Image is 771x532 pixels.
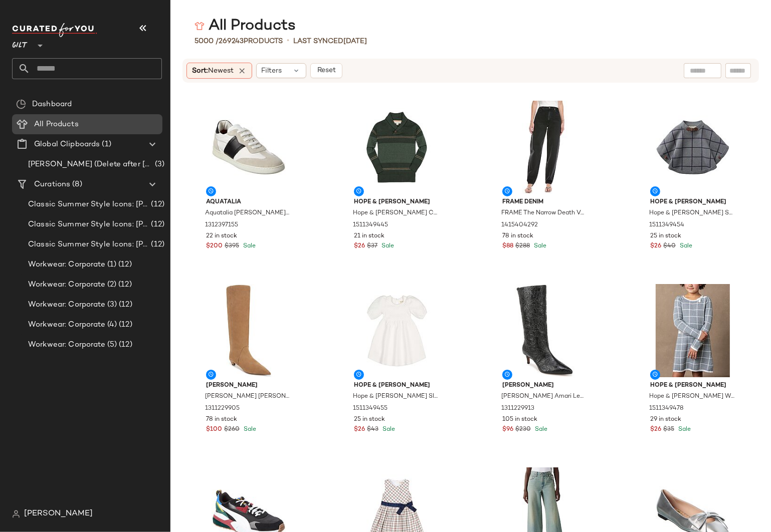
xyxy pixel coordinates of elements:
img: 1511349455_RLLATH.jpg [346,284,447,377]
span: Global Clipboards [34,139,100,150]
span: 5000 / [195,38,219,45]
img: 1415404292_RLLATH.jpg [494,101,596,194]
img: cfy_white_logo.C9jOOHJF.svg [12,23,97,37]
span: Sale [242,426,256,433]
span: Hope & [PERSON_NAME] Collar Sweater [353,209,438,218]
span: $26 [650,425,661,434]
span: (12) [117,319,132,331]
span: $43 [367,425,378,434]
span: $37 [367,242,377,251]
span: Sale [532,243,546,249]
img: 1511349478_RLLATH.jpg [642,284,743,377]
span: $26 [650,242,661,251]
span: 78 in stock [206,415,237,424]
span: Workwear: Corporate (3) [28,299,117,311]
span: $88 [502,242,513,251]
span: (12) [116,279,132,291]
span: Classic Summer Style Icons: [PERSON_NAME] (1) [28,199,149,210]
span: Hope & [PERSON_NAME] Sweater Cape [649,209,734,218]
span: 25 in stock [354,415,385,424]
span: 1511349455 [353,404,388,413]
span: $35 [663,425,674,434]
span: 78 in stock [502,232,533,241]
span: $395 [225,242,239,251]
span: 1511349454 [649,221,684,230]
span: • [287,35,289,47]
img: 1511349454_RLLATH.jpg [642,101,743,194]
span: $100 [206,425,222,434]
span: Sale [380,426,395,433]
p: Last synced [293,36,367,47]
span: $26 [354,425,365,434]
span: $230 [515,425,531,434]
span: (1) [100,139,111,150]
div: All Products [195,16,296,36]
img: 1311229913_RLLATH.jpg [494,284,596,377]
span: $288 [515,242,530,251]
img: svg%3e [12,510,20,518]
span: [PERSON_NAME] [502,381,588,390]
span: 1311229905 [205,404,240,413]
img: svg%3e [195,21,205,31]
span: (12) [117,339,132,351]
span: HOPE & [PERSON_NAME] [354,381,439,390]
span: $260 [224,425,240,434]
span: Sale [379,243,394,249]
span: [PERSON_NAME] [PERSON_NAME] Leather Boot [205,392,290,401]
span: $200 [206,242,223,251]
span: Workwear: Corporate (4) [28,319,117,331]
span: FRAME The Narrow Death Valley Tapered [PERSON_NAME] [501,209,587,218]
span: 1415404292 [501,221,538,230]
span: Workwear: Corporate (5) [28,339,117,351]
span: 25 in stock [650,232,681,241]
span: Classic Summer Style Icons: [PERSON_NAME] (2) [28,219,149,230]
span: [PERSON_NAME] [206,381,291,390]
span: Newest [208,67,234,75]
img: 1511349445_RLLATH.jpg [346,101,447,194]
span: Classic Summer Style Icons: [PERSON_NAME] (3) [28,239,149,250]
span: Aquatalia [206,198,291,207]
span: (8) [70,179,82,190]
span: Sale [533,426,547,433]
span: 105 in stock [502,415,537,424]
span: 1511349478 [649,404,684,413]
span: FRAME Denim [502,198,588,207]
span: All Products [34,119,79,130]
span: Sale [676,426,691,433]
span: (12) [149,239,164,250]
span: Dashboard [32,99,72,110]
span: Workwear: Corporate (2) [28,279,116,291]
span: [PERSON_NAME] [24,508,93,520]
span: 269243 [219,38,244,45]
span: (12) [149,199,164,210]
span: (12) [117,299,132,311]
span: HOPE & [PERSON_NAME] [354,198,439,207]
span: Hope & [PERSON_NAME] Windowpane Sweaterdress [649,392,734,401]
span: Sort: [192,66,234,76]
span: $96 [502,425,513,434]
span: 1311229913 [501,404,534,413]
span: [DATE] [343,38,367,45]
span: (3) [153,159,164,170]
span: [PERSON_NAME] Amari Leather Boot [501,392,587,401]
div: Products [195,36,283,47]
span: $26 [354,242,365,251]
span: Workwear: Corporate (1) [28,259,116,271]
img: svg%3e [16,99,26,109]
span: Reset [316,67,335,75]
span: (12) [116,259,132,271]
button: Reset [310,63,342,78]
span: Curations [34,179,70,190]
span: 21 in stock [354,232,384,241]
span: [PERSON_NAME] (Delete after [DATE]) [28,159,153,170]
span: Aquatalia [PERSON_NAME] Suede Sneaker [205,209,290,218]
span: Gilt [12,34,28,52]
span: Sale [678,243,692,249]
span: 29 in stock [650,415,681,424]
img: 1312397155_RLLATH.jpg [198,101,299,194]
span: HOPE & [PERSON_NAME] [650,381,735,390]
img: 1311229905_RLLATH.jpg [198,284,299,377]
span: 22 in stock [206,232,237,241]
span: Filters [262,66,282,76]
span: 1312397155 [205,221,238,230]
